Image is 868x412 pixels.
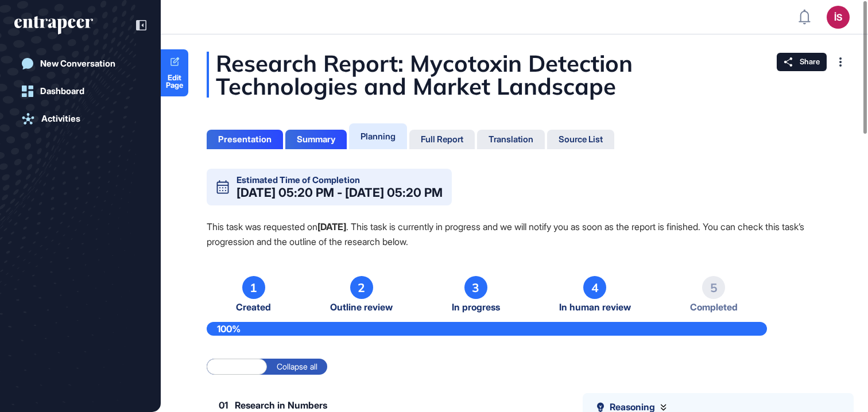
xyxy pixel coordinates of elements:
[350,276,373,299] div: 2
[219,401,228,410] span: 01
[242,276,265,299] div: 1
[40,59,115,69] div: New Conversation
[317,221,346,232] strong: [DATE]
[41,114,80,124] div: Activities
[236,302,271,313] span: Created
[702,276,725,299] div: 5
[207,322,767,336] div: 100%
[161,49,188,96] a: Edit Page
[161,74,188,89] span: Edit Page
[583,276,606,299] div: 4
[421,134,463,145] div: Full Report
[559,302,631,313] span: In human review
[14,16,93,34] div: entrapeer-logo
[559,134,603,145] div: Source List
[690,302,738,313] span: Completed
[218,134,272,145] div: Presentation
[237,186,443,199] div: [DATE] 05:20 PM - [DATE] 05:20 PM
[14,52,146,75] a: New Conversation
[207,52,822,98] div: Research Report: Mycotoxin Detection Technologies and Market Landscape
[14,80,146,103] a: Dashboard
[267,359,327,375] label: Collapse all
[800,57,820,67] span: Share
[237,176,360,184] div: Estimated Time of Completion
[40,86,84,96] div: Dashboard
[452,302,500,313] span: In progress
[330,302,393,313] span: Outline review
[207,359,267,375] label: Expand all
[464,276,487,299] div: 3
[235,401,327,410] span: Research in Numbers
[14,107,146,130] a: Activities
[207,219,822,249] p: This task was requested on . This task is currently in progress and we will notify you as soon as...
[297,134,335,145] div: Summary
[489,134,533,145] div: Translation
[827,6,850,29] button: İS
[361,131,396,142] div: Planning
